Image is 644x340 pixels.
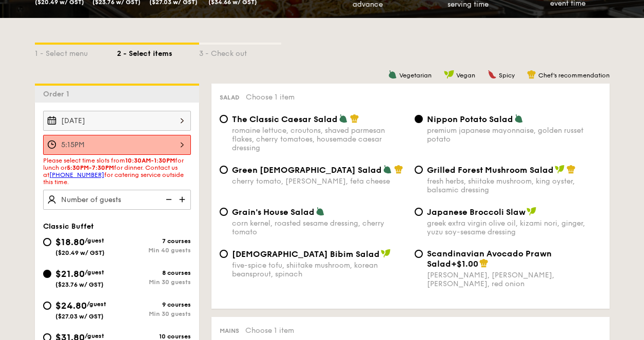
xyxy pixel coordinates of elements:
span: $18.80 [55,236,85,248]
img: icon-vegetarian.fe4039eb.svg [316,207,325,216]
span: Green [DEMOGRAPHIC_DATA] Salad [232,165,382,175]
div: 3 - Check out [199,45,281,59]
span: /guest [85,269,104,276]
span: Spicy [499,72,515,79]
input: [DEMOGRAPHIC_DATA] Bibim Saladfive-spice tofu, shiitake mushroom, korean beansprout, spinach [220,250,228,258]
div: 1 - Select menu [35,45,117,59]
span: ($23.76 w/ GST) [55,281,104,288]
input: $21.80/guest($23.76 w/ GST)8 coursesMin 30 guests [43,270,51,278]
span: Grain's House Salad [232,207,315,217]
span: ($20.49 w/ GST) [55,249,105,256]
div: Min 40 guests [117,247,191,254]
div: 9 courses [117,301,191,308]
span: Chef's recommendation [538,72,610,79]
a: [PHONE_NUMBER] [49,171,104,178]
span: Order 1 [43,90,73,98]
span: Japanese Broccoli Slaw [427,207,525,217]
span: +$1.00 [451,259,478,269]
input: Scandinavian Avocado Prawn Salad+$1.00[PERSON_NAME], [PERSON_NAME], [PERSON_NAME], red onion [415,250,423,258]
input: The Classic Caesar Saladromaine lettuce, croutons, shaved parmesan flakes, cherry tomatoes, house... [220,115,228,123]
input: $18.80/guest($20.49 w/ GST)7 coursesMin 40 guests [43,238,51,246]
div: [PERSON_NAME], [PERSON_NAME], [PERSON_NAME], red onion [427,271,601,288]
div: cherry tomato, [PERSON_NAME], feta cheese [232,177,406,186]
span: Mains [220,327,239,334]
strong: 10:30AM-1:30PM [125,157,175,164]
img: icon-chef-hat.a58ddaea.svg [394,165,403,174]
div: corn kernel, roasted sesame dressing, cherry tomato [232,219,406,236]
span: Salad [220,94,240,101]
img: icon-vegetarian.fe4039eb.svg [388,70,397,79]
span: Vegan [456,72,475,79]
span: $24.80 [55,300,87,311]
img: icon-spicy.37a8142b.svg [487,70,497,79]
input: Event time [43,135,191,155]
img: icon-add.58712e84.svg [175,190,191,209]
img: icon-vegetarian.fe4039eb.svg [339,114,348,123]
div: premium japanese mayonnaise, golden russet potato [427,126,601,144]
img: icon-vegan.f8ff3823.svg [381,249,391,258]
input: $24.80/guest($27.03 w/ GST)9 coursesMin 30 guests [43,302,51,310]
div: greek extra virgin olive oil, kizami nori, ginger, yuzu soy-sesame dressing [427,219,601,236]
span: $21.80 [55,268,85,279]
input: Green [DEMOGRAPHIC_DATA] Saladcherry tomato, [PERSON_NAME], feta cheese [220,166,228,174]
div: 8 courses [117,269,191,276]
span: Classic Buffet [43,222,94,231]
img: icon-chef-hat.a58ddaea.svg [350,114,359,123]
span: Choose 1 item [246,93,295,102]
div: fresh herbs, shiitake mushroom, king oyster, balsamic dressing [427,177,601,194]
span: Vegetarian [399,72,432,79]
img: icon-vegetarian.fe4039eb.svg [514,114,523,123]
span: /guest [85,332,104,339]
div: 2 - Select items [117,45,199,59]
input: Event date [43,111,191,131]
input: Grain's House Saladcorn kernel, roasted sesame dressing, cherry tomato [220,208,228,216]
span: Scandinavian Avocado Prawn Salad [427,249,552,269]
input: Number of guests [43,190,191,210]
img: icon-vegetarian.fe4039eb.svg [383,165,392,174]
input: Japanese Broccoli Slawgreek extra virgin olive oil, kizami nori, ginger, yuzu soy-sesame dressing [415,208,423,216]
span: ($27.03 w/ GST) [55,313,104,320]
span: The Classic Caesar Salad [232,114,338,124]
input: Grilled Forest Mushroom Saladfresh herbs, shiitake mushroom, king oyster, balsamic dressing [415,166,423,174]
img: icon-chef-hat.a58ddaea.svg [479,258,489,268]
img: icon-vegan.f8ff3823.svg [555,165,565,174]
span: Grilled Forest Mushroom Salad [427,165,554,175]
strong: 5:30PM-7:30PM [67,164,114,171]
div: 7 courses [117,237,191,245]
span: /guest [87,301,106,308]
div: Min 30 guests [117,310,191,317]
img: icon-vegan.f8ff3823.svg [526,207,537,216]
div: romaine lettuce, croutons, shaved parmesan flakes, cherry tomatoes, housemade caesar dressing [232,126,406,152]
img: icon-chef-hat.a58ddaea.svg [527,70,536,79]
div: 10 courses [117,333,191,340]
span: Nippon Potato Salad [427,114,513,124]
span: /guest [85,237,104,244]
img: icon-reduce.1d2dbef1.svg [160,190,175,209]
input: Nippon Potato Saladpremium japanese mayonnaise, golden russet potato [415,115,423,123]
div: five-spice tofu, shiitake mushroom, korean beansprout, spinach [232,261,406,278]
span: Choose 1 item [245,326,294,335]
span: Please select time slots from for lunch or for dinner. Contact us at for catering service outside... [43,157,184,186]
div: Min 30 guests [117,278,191,286]
span: [DEMOGRAPHIC_DATA] Bibim Salad [232,249,380,259]
img: icon-vegan.f8ff3823.svg [444,70,454,79]
img: icon-chef-hat.a58ddaea.svg [567,165,576,174]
